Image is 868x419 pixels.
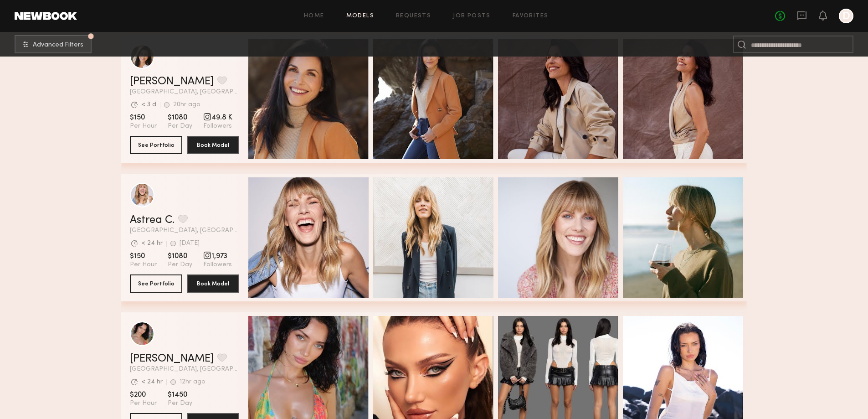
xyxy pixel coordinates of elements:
span: Advanced Filters [33,42,83,48]
span: 1,973 [203,252,232,261]
div: [DATE] [180,240,200,247]
button: Book Model [187,274,239,293]
button: See Portfolio [130,274,182,293]
span: 49.8 K [203,113,232,122]
a: Astrea C. [130,215,175,226]
span: [GEOGRAPHIC_DATA], [GEOGRAPHIC_DATA] [130,366,239,372]
button: Advanced Filters [15,35,92,53]
div: < 3 d [141,102,156,108]
span: Followers [203,261,232,269]
a: Models [346,13,374,19]
span: Per Hour [130,261,157,269]
a: Requests [396,13,431,19]
div: 12hr ago [180,379,205,385]
button: Book Model [187,136,239,154]
a: D [839,9,853,23]
span: Followers [203,122,232,130]
button: See Portfolio [130,136,182,154]
div: < 24 hr [141,379,163,385]
span: $150 [130,252,157,261]
a: Job Posts [453,13,491,19]
span: $1080 [168,252,192,261]
span: $1450 [168,390,192,399]
a: [PERSON_NAME] [130,76,214,87]
a: Home [304,13,324,19]
span: [GEOGRAPHIC_DATA], [GEOGRAPHIC_DATA] [130,89,239,95]
span: Per Day [168,399,192,408]
span: Per Hour [130,399,157,408]
a: Favorites [513,13,549,19]
div: < 24 hr [141,240,163,247]
div: 20hr ago [173,102,200,108]
span: [GEOGRAPHIC_DATA], [GEOGRAPHIC_DATA] [130,228,239,234]
a: [PERSON_NAME] [130,353,214,364]
span: $200 [130,390,157,399]
span: $1080 [168,113,192,122]
span: Per Day [168,122,192,130]
span: Per Hour [130,122,157,130]
span: Per Day [168,261,192,269]
span: $150 [130,113,157,122]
